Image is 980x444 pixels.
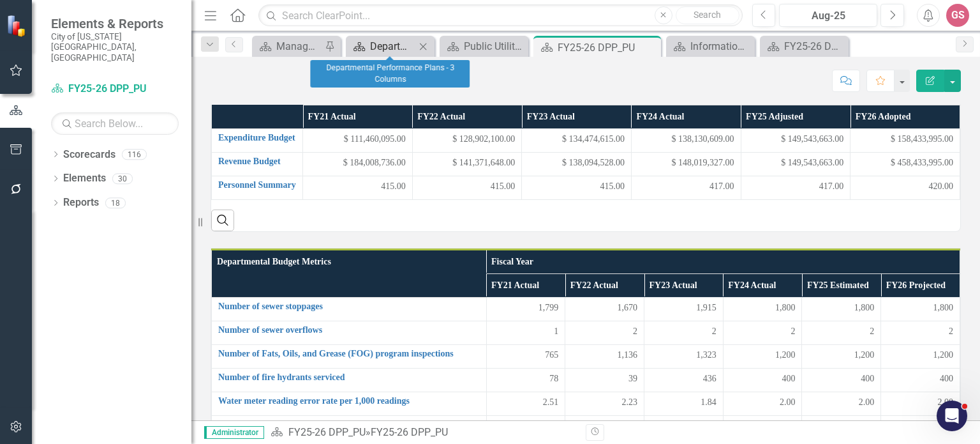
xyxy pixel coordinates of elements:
td: Double-Click to Edit [644,415,724,439]
td: Double-Click to Edit [486,368,565,392]
td: Double-Click to Edit [631,128,741,152]
span: 2.51 [543,396,559,409]
span: $ 184,008,736.00 [343,157,406,169]
span: Elements & Reports [51,16,179,31]
span: 39 [628,372,637,385]
input: Search Below... [51,112,179,135]
td: Double-Click to Edit Right Click for Context Menu [212,392,487,415]
input: Search ClearPoint... [258,4,742,27]
td: Double-Click to Edit [802,415,881,439]
a: Public Utilities [443,38,525,54]
span: 78 [549,372,558,385]
span: 1,558,902 [523,420,558,433]
td: Double-Click to Edit [486,392,565,415]
td: Double-Click to Edit [881,368,960,392]
span: 2 [870,325,874,338]
td: Double-Click to Edit [881,321,960,344]
td: Double-Click to Edit [303,176,413,199]
div: 116 [122,149,147,160]
span: 1,200 [933,349,954,362]
span: 1,065,000 [759,420,795,433]
span: 765 [545,349,558,362]
div: 18 [105,197,126,208]
td: Double-Click to Edit [723,415,802,439]
a: Number of Fats, Oils, and Grease (FOG) program inspections [218,349,480,358]
span: 1,200 [775,349,796,362]
span: 400 [782,372,795,385]
div: Aug-25 [783,8,873,24]
span: 1,136 [618,349,638,362]
td: Double-Click to Edit [486,297,565,321]
span: 415.00 [381,180,406,193]
td: Double-Click to Edit [486,415,565,439]
td: Double-Click to Edit [565,321,644,344]
span: $ 138,094,528.00 [562,157,625,169]
span: $ 148,019,327.00 [672,157,734,169]
td: Double-Click to Edit [881,297,960,321]
td: Double-Click to Edit Right Click for Context Menu [212,368,487,392]
span: 1,323 [696,349,716,362]
button: GS [946,4,969,27]
td: Double-Click to Edit [881,392,960,415]
td: Double-Click to Edit [303,128,413,152]
span: 1 [554,325,558,338]
div: Information Technology [690,38,752,54]
div: FY25-26 DPP_PU [371,426,448,438]
span: 1,915 [696,302,716,314]
td: Double-Click to Edit [802,297,881,321]
td: Double-Click to Edit [881,415,960,439]
td: Double-Click to Edit [850,176,960,199]
span: $ 111,460,095.00 [344,133,406,146]
span: 2.23 [622,396,638,409]
td: Double-Click to Edit Right Click for Context Menu [212,176,303,199]
a: Revenue Budget [218,157,296,166]
td: Double-Click to Edit [565,392,644,415]
div: FY25-26 DPP_IT [784,38,845,54]
td: Double-Click to Edit [486,344,565,368]
td: Double-Click to Edit [522,176,632,199]
span: 1,800 [775,302,796,314]
a: Number of sewer stoppages [218,302,480,311]
td: Double-Click to Edit [412,152,522,176]
span: 415.00 [491,180,516,193]
a: Departmental Performance Plans - 3 Columns [349,38,415,54]
td: Double-Click to Edit [644,344,724,368]
button: Aug-25 [779,4,877,27]
a: Number of water meter readings [218,420,480,429]
span: $ 138,130,609.00 [672,133,734,146]
td: Double-Click to Edit [631,152,741,176]
a: Information Technology [669,38,752,54]
td: Double-Click to Edit Right Click for Context Menu [212,321,487,344]
span: $ 128,902,100.00 [452,133,515,146]
a: Water meter reading error rate per 1,000 readings [218,396,480,406]
a: Scorecards [63,148,115,162]
button: Search [676,6,739,24]
span: 1,077,145 [602,420,637,433]
td: Double-Click to Edit [723,392,802,415]
span: 415.00 [600,180,625,193]
span: 1,800 [933,302,954,314]
span: 2 [949,325,953,338]
td: Double-Click to Edit Right Click for Context Menu [212,415,487,439]
span: $ 149,543,663.00 [781,157,843,169]
td: Double-Click to Edit [412,128,522,152]
span: 1,065,000 [838,420,874,433]
small: City of [US_STATE][GEOGRAPHIC_DATA], [GEOGRAPHIC_DATA] [51,31,179,63]
td: Double-Click to Edit [644,392,724,415]
td: Double-Click to Edit [723,321,802,344]
td: Double-Click to Edit Right Click for Context Menu [212,297,487,321]
a: Number of sewer overflows [218,325,480,335]
td: Double-Click to Edit [522,152,632,176]
td: Double-Click to Edit Right Click for Context Menu [212,128,303,152]
td: Double-Click to Edit [741,128,850,152]
td: Double-Click to Edit [850,128,960,152]
td: Double-Click to Edit [486,321,565,344]
span: 417.00 [819,180,844,193]
span: 417.00 [709,180,734,193]
a: FY25-26 DPP_PU [51,82,179,96]
a: Manage Scorecards [255,38,322,54]
td: Double-Click to Edit [522,128,632,152]
a: FY25-26 DPP_IT [763,38,845,54]
td: Double-Click to Edit [802,321,881,344]
td: Double-Click to Edit [802,368,881,392]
